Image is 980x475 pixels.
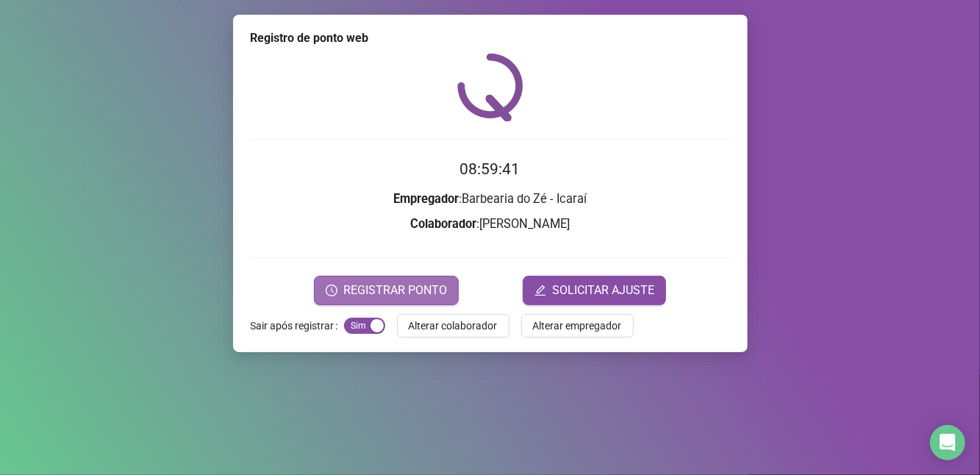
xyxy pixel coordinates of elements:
span: Alterar colaborador [409,318,498,334]
button: REGISTRAR PONTO [314,276,459,305]
button: editSOLICITAR AJUSTE [523,276,666,305]
label: Sair após registrar [251,314,344,337]
button: Alterar colaborador [397,314,509,337]
img: QRPoint [457,53,523,121]
span: SOLICITAR AJUSTE [552,282,654,299]
span: edit [534,285,546,296]
strong: Empregador [393,192,459,206]
div: Open Intercom Messenger [930,425,965,460]
button: Alterar empregador [521,314,634,337]
h3: : Barbearia do Zé - Icaraí [251,190,730,209]
span: REGISTRAR PONTO [343,282,447,299]
div: Registro de ponto web [251,29,730,47]
time: 08:59:41 [460,160,521,178]
span: clock-circle [326,285,337,296]
strong: Colaborador [410,217,476,231]
h3: : [PERSON_NAME] [251,215,730,234]
span: Alterar empregador [533,318,622,334]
